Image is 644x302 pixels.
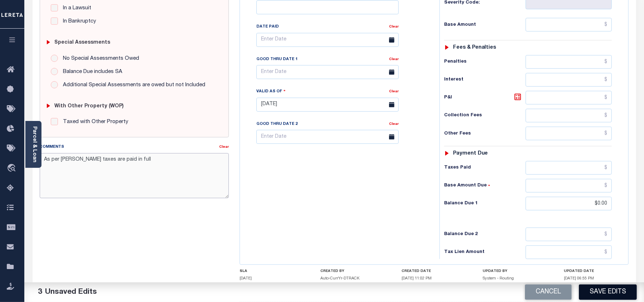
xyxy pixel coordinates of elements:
h6: P&I [444,93,526,103]
label: Good Thru Date 2 [256,121,298,127]
input: Enter Date [256,33,399,47]
h4: SLA [240,269,304,273]
h6: Collection Fees [444,113,526,118]
span: [DATE] [240,277,252,281]
input: Enter Date [256,65,399,79]
input: Enter Date [256,130,399,144]
h6: with Other Property (WOP) [54,103,124,109]
h5: [DATE] 06:55 PM [564,276,629,281]
h6: Tax Lien Amount [444,249,526,255]
input: $ [526,127,612,140]
input: $ [526,179,612,193]
input: $ [526,55,612,69]
input: $ [526,18,612,31]
span: 3 [38,288,42,296]
label: No Special Assessments Owed [59,55,139,63]
a: Clear [389,122,399,126]
span: Unsaved Edits [45,288,97,296]
a: Clear [219,145,229,149]
h5: [DATE] 11:02 PM [402,276,466,281]
h5: System - Routing [483,276,547,281]
h6: Penalties [444,59,526,65]
input: $ [526,197,612,210]
a: Clear [389,25,399,29]
input: $ [526,73,612,87]
label: Comments [40,144,64,150]
h4: CREATED DATE [402,269,466,273]
h6: Payment due [453,151,488,157]
label: Good Thru Date 1 [256,57,298,63]
a: Parcel & Loan [32,126,37,162]
label: Taxed with Other Property [59,118,128,126]
h6: Taxes Paid [444,165,526,171]
input: $ [526,91,612,104]
a: Clear [389,90,399,93]
h6: Balance Due 1 [444,201,526,206]
a: Clear [389,58,399,61]
input: $ [526,109,612,122]
label: Valid as Of [256,88,286,95]
label: Additional Special Assessments are owed but not Included [59,81,205,89]
label: Date Paid [256,24,279,30]
label: Balance Due includes SA [59,68,122,76]
h6: Fees & Penalties [453,45,496,51]
button: Save Edits [579,284,637,300]
h6: Other Fees [444,131,526,137]
i: travel_explore [7,164,18,173]
input: $ [526,245,612,259]
h6: Base Amount Due [444,183,526,189]
h6: Base Amount [444,22,526,28]
h6: Interest [444,77,526,83]
label: In a Lawsuit [59,4,91,13]
label: In Bankruptcy [59,18,96,26]
h6: Balance Due 2 [444,232,526,237]
h4: CREATED BY [321,269,385,273]
h4: UPDATED BY [483,269,547,273]
h4: UPDATED DATE [564,269,629,273]
h5: Auto-CurrYr-DTRACK [321,276,385,281]
button: Cancel [525,284,572,300]
input: $ [526,228,612,241]
input: Enter Date [256,98,399,112]
input: $ [526,161,612,175]
h6: Special Assessments [54,40,110,46]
